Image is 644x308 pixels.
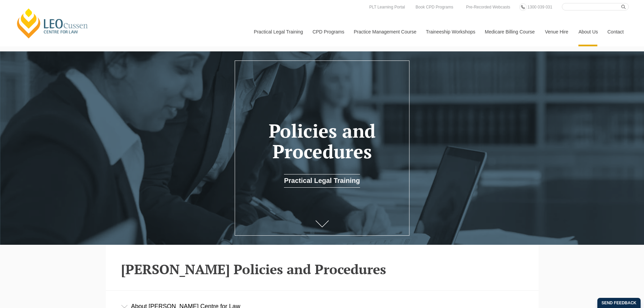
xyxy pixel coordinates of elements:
a: Book CPD Programs [414,3,455,11]
a: [PERSON_NAME] Centre for Law [15,7,90,39]
a: Venue Hire [540,17,573,46]
a: PLT Learning Portal [367,3,407,11]
a: Pre-Recorded Webcasts [464,3,512,11]
a: Traineeship Workshops [421,17,480,46]
a: Practice Management Course [349,17,421,46]
a: CPD Programs [307,17,349,46]
h1: Policies and Procedures [245,121,399,162]
a: 1300 039 031 [526,3,554,11]
span: 1300 039 031 [527,5,552,9]
a: Practical Legal Training [284,174,360,188]
a: Practical Legal Training [249,17,308,46]
a: Contact [602,17,629,46]
a: About Us [573,17,602,46]
a: Medicare Billing Course [480,17,540,46]
h2: [PERSON_NAME] Policies and Procedures [121,262,523,277]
